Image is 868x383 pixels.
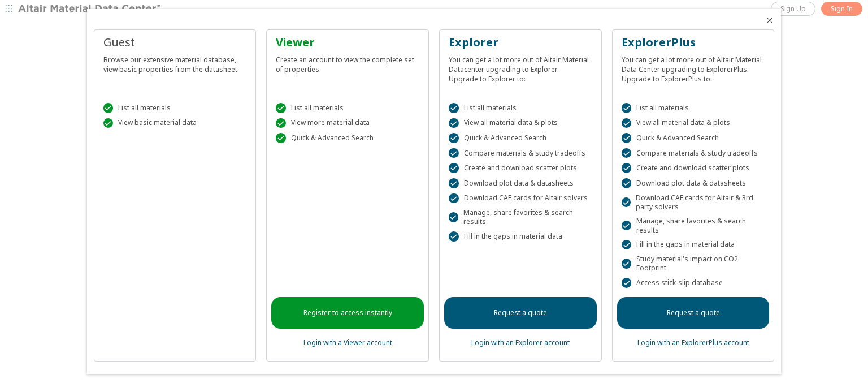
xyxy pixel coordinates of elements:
[617,297,770,329] a: Request a quote
[622,103,632,113] div: 
[276,103,419,113] div: List all materials
[449,35,592,50] div: Explorer
[622,118,632,128] div: 
[765,16,774,25] button: Close
[271,297,424,329] a: Register to access instantly
[637,338,749,347] a: Login with an ExplorerPlus account
[276,103,286,113] div: 
[103,35,247,50] div: Guest
[449,193,592,204] div: Download CAE cards for Altair solvers
[449,163,592,173] div: Create and download scatter plots
[449,118,592,128] div: View all material data & plots
[103,118,114,128] div: 
[449,133,459,143] div: 
[622,278,632,288] div: 
[622,221,631,231] div: 
[622,178,765,188] div: Download plot data & datasheets
[449,231,459,242] div: 
[103,50,247,74] div: Browse our extensive material database, view basic properties from the datasheet.
[449,118,459,128] div: 
[449,178,459,188] div: 
[103,118,247,128] div: View basic material data
[622,148,765,158] div: Compare materials & study tradeoffs
[622,197,631,208] div: 
[276,118,286,128] div: 
[276,118,419,128] div: View more material data
[449,212,458,222] div: 
[622,278,765,288] div: Access stick-slip database
[622,163,632,173] div: 
[622,240,765,250] div: Fill in the gaps in material data
[449,148,459,158] div: 
[449,231,592,242] div: Fill in the gaps in material data
[622,133,632,143] div: 
[622,259,631,269] div: 
[622,118,765,128] div: View all material data & plots
[449,103,459,113] div: 
[449,148,592,158] div: Compare materials & study tradeoffs
[276,50,419,74] div: Create an account to view the complete set of properties.
[303,338,392,347] a: Login with a Viewer account
[449,103,592,113] div: List all materials
[103,103,114,113] div: 
[449,163,459,173] div: 
[276,133,419,143] div: Quick & Advanced Search
[276,133,286,143] div: 
[449,50,592,84] div: You can get a lot more out of Altair Material Datacenter upgrading to Explorer. Upgrade to Explor...
[622,193,765,212] div: Download CAE cards for Altair & 3rd party solvers
[471,338,570,347] a: Login with an Explorer account
[622,133,765,143] div: Quick & Advanced Search
[622,217,765,235] div: Manage, share favorites & search results
[276,35,419,50] div: Viewer
[622,240,632,250] div: 
[622,35,765,50] div: ExplorerPlus
[449,178,592,188] div: Download plot data & datasheets
[622,50,765,84] div: You can get a lot more out of Altair Material Data Center upgrading to ExplorerPlus. Upgrade to E...
[103,103,247,113] div: List all materials
[444,297,597,329] a: Request a quote
[622,148,632,158] div: 
[622,163,765,173] div: Create and download scatter plots
[622,178,632,188] div: 
[622,103,765,113] div: List all materials
[449,133,592,143] div: Quick & Advanced Search
[622,255,765,273] div: Study material's impact on CO2 Footprint
[449,208,592,226] div: Manage, share favorites & search results
[449,193,459,204] div: 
